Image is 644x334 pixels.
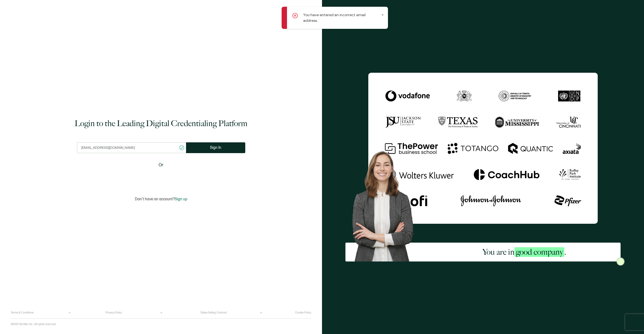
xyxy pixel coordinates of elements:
button: Sign In [186,142,245,153]
ion-icon: checkmark circle outline [179,145,185,151]
h1: Login to the Leading Digital Credentialing Platform [75,118,247,129]
img: Sertifier Login [617,257,625,266]
div: Sign in with Google. Opens in new tab [130,172,192,184]
span: Sign up [175,197,187,201]
img: Sertifier Login - You are in <span class="strong-h">good company</span>. Hero [345,146,428,262]
a: Cookie Policy [295,311,311,314]
span: Or [159,162,163,168]
h2: You are in . [482,247,566,257]
a: Terms & Conditions [11,311,34,314]
a: Online Selling Contract [200,311,227,314]
img: Sertifier Login - You are in <span class="strong-h">good company</span>. [368,73,598,224]
p: Don't have an account? [135,197,187,201]
span: Sign In [210,146,221,150]
p: ©2025 Sertifier Inc.. All rights reserved. [11,323,57,326]
span: good company [514,247,564,257]
p: You have entered an incorrect email address. [303,12,380,23]
a: Privacy Policy [106,311,122,314]
input: Enter your work email address [77,142,186,153]
iframe: Sign in with Google Button [127,172,195,184]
